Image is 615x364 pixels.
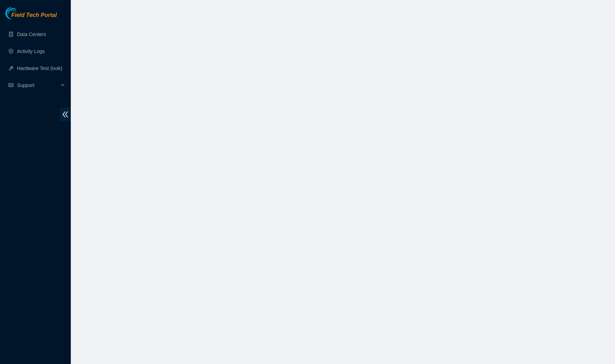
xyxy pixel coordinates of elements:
img: Akamai Technologies [5,7,36,19]
a: Activity Logs [17,48,45,54]
a: Akamai TechnologiesField Tech Portal [5,13,57,22]
span: Field Tech Portal [11,12,57,19]
a: Hardware Test (isok) [17,65,62,71]
span: double-left [60,108,71,121]
a: Data Centers [17,31,46,37]
span: read [8,83,13,88]
span: Support [17,78,59,92]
